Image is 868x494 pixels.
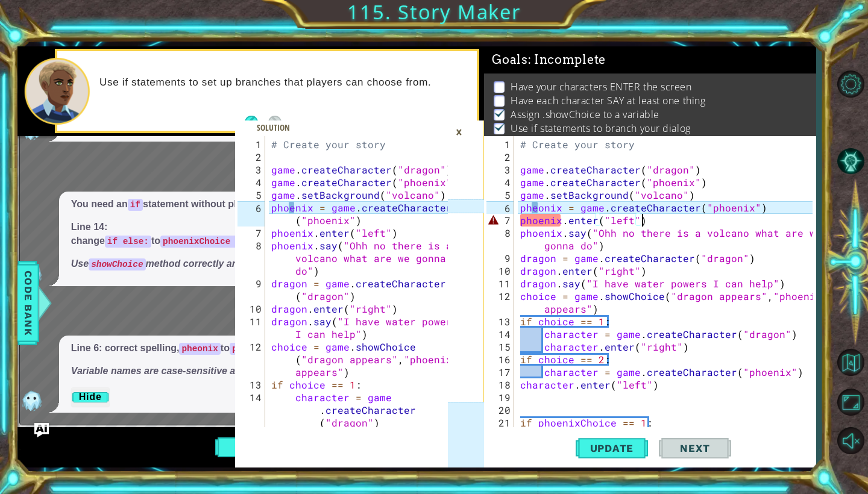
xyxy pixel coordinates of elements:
[659,432,731,465] button: Next
[237,201,265,227] div: 6
[237,176,265,189] div: 4
[486,366,514,378] div: 17
[237,340,265,378] div: 12
[71,258,380,269] em: Use method correctly and save the choice to a variable.
[528,52,606,67] span: : Incomplete
[99,76,468,89] p: Use if statements to set up branches that players can choose from.
[486,315,514,328] div: 13
[511,80,691,93] p: Have your characters ENTER the screen
[833,343,868,383] a: Back to Map
[833,345,868,380] button: Back to Map
[237,391,265,429] div: 14
[486,353,514,366] div: 16
[833,384,868,419] button: Maximize Browser
[237,239,265,277] div: 8
[576,432,648,465] button: Update
[237,227,265,239] div: 7
[160,236,509,248] code: phoenixChoice = phoenix.showChoice("no we need to evacuate quick")
[237,163,265,176] div: 3
[492,52,606,67] span: Goals
[486,176,514,189] div: 4
[486,264,514,277] div: 10
[71,342,360,355] p: Line 6: correct spelling, to
[494,122,506,131] img: Check mark for checkbox
[486,404,514,416] div: 20
[230,343,271,355] code: phoenix
[578,442,646,454] span: Update
[237,277,265,302] div: 9
[486,340,514,353] div: 15
[105,236,151,248] code: if else:
[71,387,110,407] button: Hide
[486,214,514,227] div: 7
[215,436,286,459] button: Play
[833,143,868,178] button: AI Hint
[486,151,514,163] div: 2
[486,290,514,315] div: 12
[128,199,143,211] code: if
[511,94,705,107] p: Have each character SAY at least one thing
[20,389,44,413] img: AI
[89,258,145,270] code: showChoice
[668,442,722,454] span: Next
[237,151,265,163] div: 2
[486,416,514,429] div: 21
[494,108,506,117] img: Check mark for checkbox
[486,391,514,404] div: 19
[511,108,659,121] p: Assign .showChoice to a variable
[237,378,265,391] div: 13
[486,252,514,264] div: 9
[251,122,296,134] div: Solution
[450,122,468,142] div: ×
[34,423,49,437] button: Ask AI
[486,328,514,340] div: 14
[71,220,509,248] p: Line 14: change to
[833,423,868,458] button: Unmute
[486,138,514,151] div: 1
[237,315,265,340] div: 11
[486,227,514,252] div: 8
[486,189,514,201] div: 5
[19,266,38,340] span: Code Bank
[833,66,868,101] button: Level Options
[237,302,265,315] div: 10
[486,201,514,214] div: 6
[71,366,360,376] em: Variable names are case-sensitive and must be spelled exactly.
[511,122,690,135] p: Use if statements to branch your dialog
[71,198,509,211] p: You need an statement without placing first.
[179,343,220,355] code: pheonix
[486,378,514,391] div: 18
[486,163,514,176] div: 3
[237,138,265,151] div: 1
[237,189,265,201] div: 5
[486,277,514,290] div: 11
